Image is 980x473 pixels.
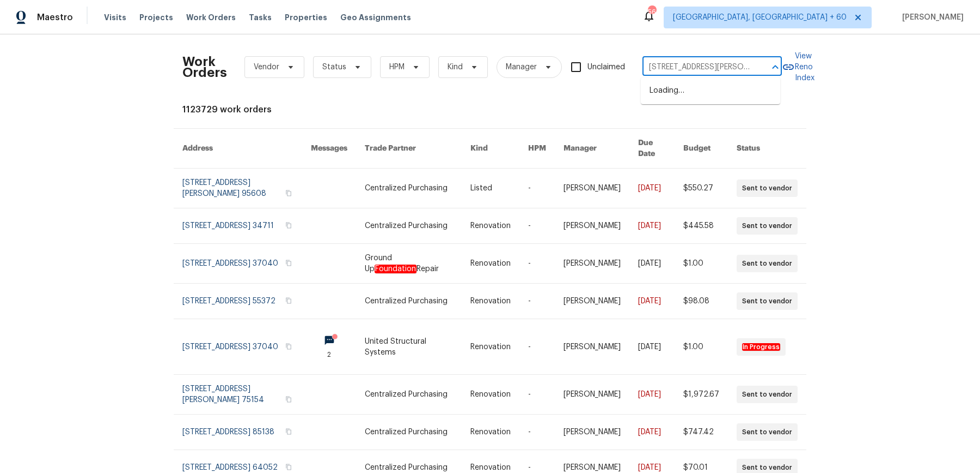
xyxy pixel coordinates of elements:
[898,12,964,23] span: [PERSON_NAME]
[302,129,356,169] th: Messages
[555,284,629,319] td: [PERSON_NAME]
[673,12,847,23] span: [GEOGRAPHIC_DATA], [GEOGRAPHIC_DATA] + 60
[389,62,405,73] span: HPM
[356,169,462,208] td: Centralized Purchasing
[182,104,798,115] div: 1123729 work orders
[642,59,751,76] input: Enter in an address
[462,415,519,450] td: Renovation
[356,244,462,284] td: Ground Up Repair
[284,188,293,198] button: Copy Address
[284,394,293,404] button: Copy Address
[284,258,293,268] button: Copy Address
[462,129,519,169] th: Kind
[555,375,629,415] td: [PERSON_NAME]
[462,169,519,208] td: Listed
[284,220,293,230] button: Copy Address
[519,129,555,169] th: HPM
[356,129,462,169] th: Trade Partner
[340,12,411,23] span: Geo Assignments
[462,319,519,375] td: Renovation
[285,12,327,23] span: Properties
[139,12,173,23] span: Projects
[462,375,519,415] td: Renovation
[284,462,293,472] button: Copy Address
[519,169,555,208] td: -
[37,12,73,23] span: Maestro
[555,208,629,244] td: [PERSON_NAME]
[519,415,555,450] td: -
[356,284,462,319] td: Centralized Purchasing
[174,129,302,169] th: Address
[322,62,346,73] span: Status
[782,51,814,83] a: View Reno Index
[728,129,806,169] th: Status
[555,244,629,284] td: [PERSON_NAME]
[506,62,537,73] span: Manager
[254,62,279,73] span: Vendor
[555,415,629,450] td: [PERSON_NAME]
[462,244,519,284] td: Renovation
[519,208,555,244] td: -
[648,7,656,17] div: 564
[519,375,555,415] td: -
[284,296,293,306] button: Copy Address
[284,342,293,351] button: Copy Address
[356,319,462,375] td: United Structural Systems
[675,129,728,169] th: Budget
[555,169,629,208] td: [PERSON_NAME]
[641,77,780,104] div: Loading…
[519,244,555,284] td: -
[462,284,519,319] td: Renovation
[356,375,462,415] td: Centralized Purchasing
[182,56,227,78] h2: Work Orders
[768,59,783,75] button: Close
[519,319,555,375] td: -
[587,62,625,73] span: Unclaimed
[186,12,236,23] span: Work Orders
[519,284,555,319] td: -
[104,12,126,23] span: Visits
[629,129,675,169] th: Due Date
[448,62,463,73] span: Kind
[555,319,629,375] td: [PERSON_NAME]
[356,415,462,450] td: Centralized Purchasing
[462,208,519,244] td: Renovation
[249,14,272,21] span: Tasks
[356,208,462,244] td: Centralized Purchasing
[555,129,629,169] th: Manager
[284,427,293,436] button: Copy Address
